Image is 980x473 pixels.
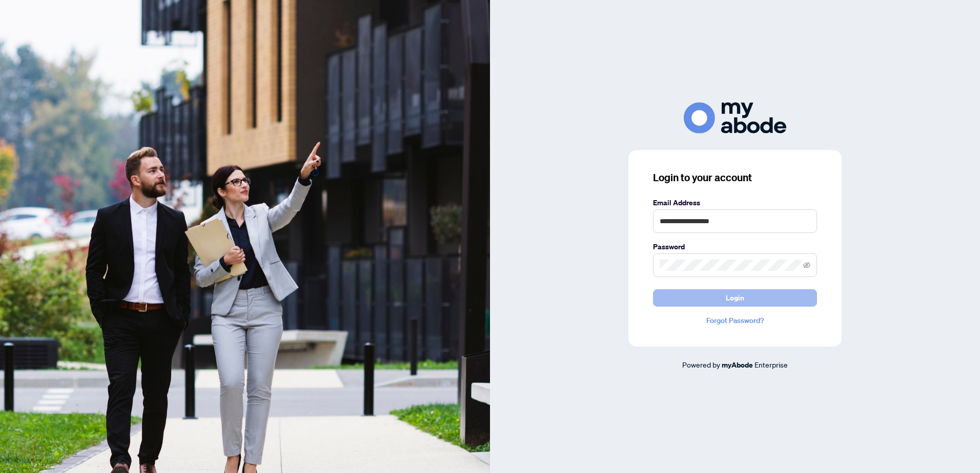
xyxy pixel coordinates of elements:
[653,170,817,185] h3: Login to your account
[684,102,786,134] img: ma-logo
[722,359,753,371] a: myAbode
[754,360,788,369] span: Enterprise
[653,315,817,326] a: Forgot Password?
[653,197,817,208] label: Email Address
[803,262,810,269] span: eye-invisible
[653,289,817,307] button: Login
[726,290,744,306] span: Login
[682,360,720,369] span: Powered by
[653,241,817,252] label: Password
